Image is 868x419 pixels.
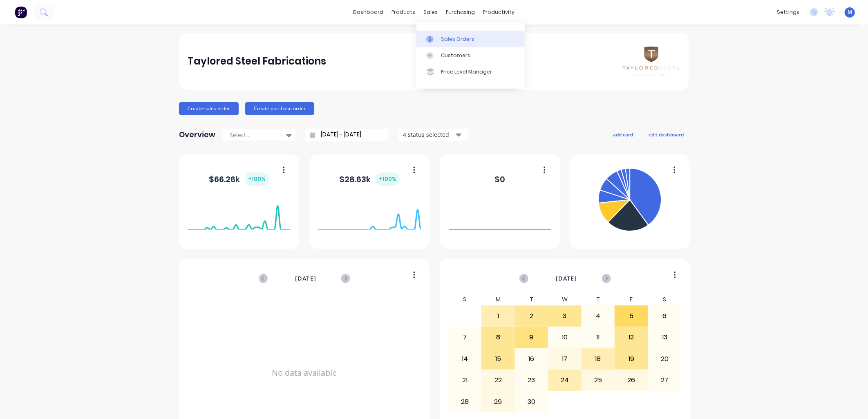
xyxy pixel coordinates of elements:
button: add card [608,129,638,140]
div: 24 [548,370,581,390]
div: T [515,294,548,305]
div: T [582,294,615,305]
div: S [448,294,482,305]
div: purchasing [442,6,479,18]
div: 28 [449,391,481,412]
div: 22 [482,370,515,390]
div: $ 0 [494,173,505,185]
div: Overview [179,127,215,143]
div: 8 [482,327,515,348]
div: 20 [649,349,681,369]
div: W [548,294,582,305]
div: sales [420,6,442,18]
a: dashboard [349,6,388,18]
div: Price Level Manager [441,68,492,76]
div: 3 [548,306,581,326]
div: $ 66.26k [209,172,269,186]
div: 21 [449,370,481,390]
button: Create sales order [179,102,239,115]
div: 14 [449,349,481,369]
div: products [388,6,420,18]
div: 30 [515,391,548,412]
div: 18 [582,349,615,369]
div: 12 [615,327,648,348]
span: M [848,9,852,16]
span: [DATE] [556,274,577,283]
a: Price Level Manager [416,64,525,80]
div: 11 [582,327,615,348]
div: Customers [441,52,470,59]
div: 9 [515,327,548,348]
button: edit dashboard [643,129,689,140]
div: 15 [482,349,515,369]
div: settings [773,6,803,18]
div: 27 [649,370,681,390]
div: Taylored Steel Fabrications [188,53,327,69]
div: 6 [649,306,681,326]
div: 29 [482,391,515,412]
a: Sales Orders [416,31,525,47]
div: $ 28.63k [339,172,400,186]
div: 4 status selected [403,130,454,139]
div: 4 [582,306,615,326]
div: 26 [615,370,648,390]
img: Taylored Steel Fabrications [623,47,680,76]
div: M [481,294,515,305]
button: Create purchase order [245,102,314,115]
div: S [648,294,682,305]
div: 2 [515,306,548,326]
div: + 100 % [245,172,269,186]
div: 5 [615,306,648,326]
div: 10 [548,327,581,348]
div: 16 [515,349,548,369]
div: 1 [482,306,515,326]
div: 7 [449,327,481,348]
div: F [615,294,648,305]
div: Sales Orders [441,36,474,43]
span: [DATE] [295,274,316,283]
div: 13 [649,327,681,348]
div: productivity [479,6,519,18]
div: 25 [582,370,615,390]
a: Customers [416,47,525,64]
div: 23 [515,370,548,390]
img: Factory [15,6,27,18]
div: + 100 % [376,172,400,186]
div: 19 [615,349,648,369]
div: 17 [548,349,581,369]
button: 4 status selected [398,129,468,141]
